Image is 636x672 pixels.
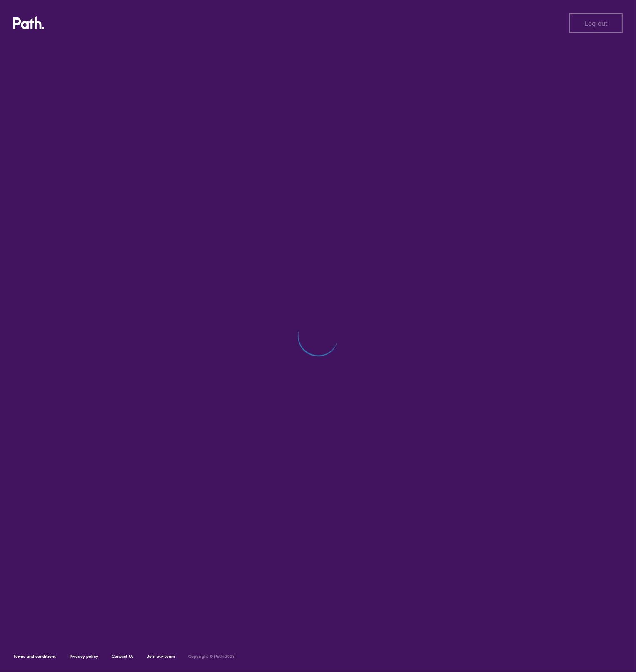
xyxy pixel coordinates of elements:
a: Privacy policy [70,654,98,659]
a: Terms and conditions [13,654,56,659]
button: Log out [569,13,623,33]
h6: Copyright © Path 2018 [188,654,235,659]
a: Join our team [147,654,175,659]
span: Log out [585,20,608,27]
a: Contact Us [112,654,134,659]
